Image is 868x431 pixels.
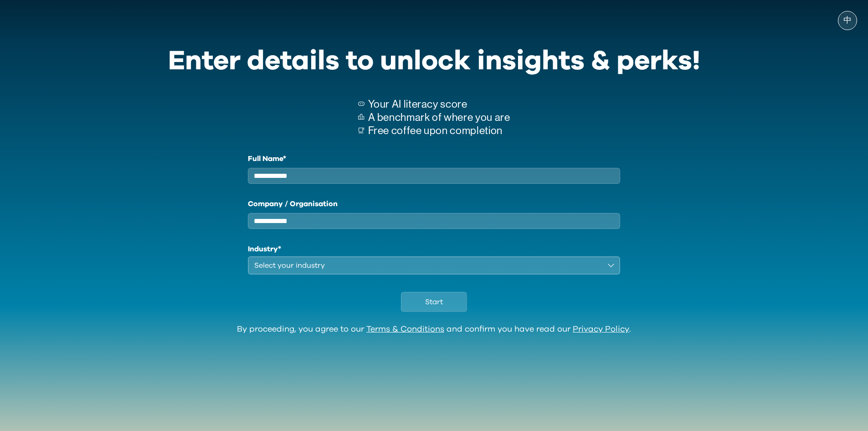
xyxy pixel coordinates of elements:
[401,292,467,312] button: Start
[248,198,621,209] label: Company / Organisation
[168,39,700,83] div: Enter details to unlock insights & perks!
[368,111,510,124] p: A benchmark of where you are
[248,153,621,164] label: Full Name*
[248,244,621,254] h1: Industry*
[237,325,631,335] div: By proceeding, you agree to our and confirm you have read our .
[368,124,510,137] p: Free coffee upon completion
[573,325,629,333] a: Privacy Policy
[254,260,601,271] div: Select your industry
[425,296,443,307] span: Start
[843,16,852,25] span: 中
[366,325,444,333] a: Terms & Conditions
[248,256,621,275] button: Select your industry
[368,98,510,111] p: Your AI literacy score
